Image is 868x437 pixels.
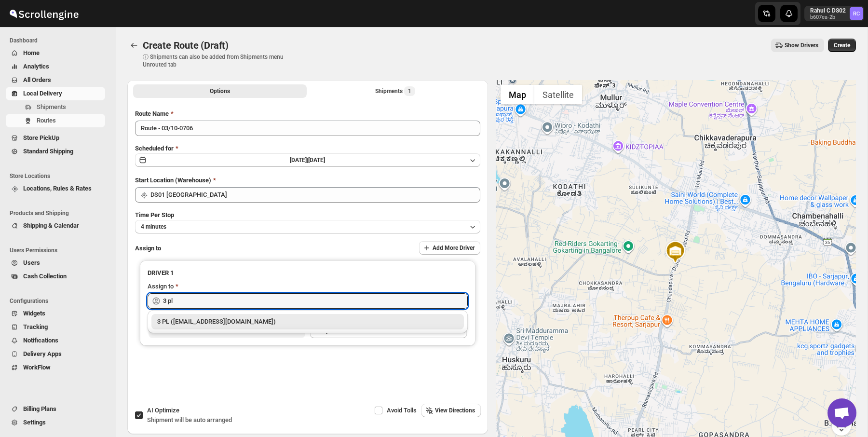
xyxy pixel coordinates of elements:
[135,220,480,233] button: 4 minutes
[6,256,105,270] button: Users
[6,402,105,416] button: Billing Plans
[23,310,45,317] span: Widgets
[23,90,62,97] span: Local Delivery
[143,53,295,68] p: ⓘ Shipments can also be added from Shipments menu Unrouted tab
[10,246,109,254] span: Users Permissions
[135,145,174,152] span: Scheduled for
[6,347,105,361] button: Delivery Apps
[135,211,174,218] span: Time Per Stop
[810,14,846,20] p: b607ea-2b
[143,40,229,51] span: Create Route (Draft)
[23,134,59,141] span: Store PickUp
[850,7,863,20] span: Rahul C DS02
[6,46,105,60] button: Home
[135,121,480,136] input: Eg: Bengaluru Route
[290,157,308,164] span: [DATE] |
[828,39,856,52] button: Create
[6,60,105,73] button: Analytics
[785,41,818,49] span: Show Drivers
[771,39,824,52] button: Show Drivers
[135,153,480,167] button: [DATE]|[DATE]
[433,244,475,252] span: Add More Driver
[6,182,105,195] button: Locations, Rules & Rates
[810,7,846,14] p: Rahul C DS02
[6,270,105,283] button: Cash Collection
[421,404,481,417] button: View Directions
[147,416,232,423] span: Shipment will be auto arranged
[127,101,488,404] div: All Route Options
[135,110,169,117] span: Route Name
[133,84,307,98] button: All Route Options
[501,85,534,104] button: Show street map
[6,307,105,320] button: Widgets
[419,241,480,255] button: Add More Driver
[10,297,109,305] span: Configurations
[127,39,141,52] button: Routes
[375,86,415,96] div: Shipments
[23,148,73,155] span: Standard Shipping
[534,85,582,104] button: Show satellite imagery
[6,334,105,347] button: Notifications
[6,320,105,334] button: Tracking
[6,100,105,114] button: Shipments
[23,222,79,229] span: Shipping & Calendar
[6,416,105,429] button: Settings
[23,337,58,344] span: Notifications
[8,1,80,26] img: ScrollEngine
[148,268,468,278] h3: DRIVER 1
[408,87,411,95] span: 1
[163,293,468,309] input: Search assignee
[6,219,105,232] button: Shipping & Calendar
[150,187,480,203] input: Search location
[435,407,475,414] span: View Directions
[23,49,40,56] span: Home
[135,245,161,252] span: Assign to
[853,11,860,17] text: RC
[387,407,417,414] span: Avoid Tolls
[23,259,40,266] span: Users
[148,282,174,291] div: Assign to
[147,407,179,414] span: AI Optimize
[141,223,166,231] span: 4 minutes
[23,323,48,330] span: Tracking
[804,6,864,21] button: User menu
[148,314,468,329] li: 3 PL (hello@home-run.co)
[23,419,46,426] span: Settings
[309,84,482,98] button: Selected Shipments
[6,73,105,87] button: All Orders
[37,117,56,124] span: Routes
[210,87,230,95] span: Options
[827,398,856,427] div: Open chat
[6,361,105,374] button: WorkFlow
[834,41,850,49] span: Create
[10,172,109,180] span: Store Locations
[157,317,458,327] div: 3 PL ([EMAIL_ADDRESS][DOMAIN_NAME])
[6,114,105,127] button: Routes
[23,76,51,83] span: All Orders
[135,177,211,184] span: Start Location (Warehouse)
[23,350,62,357] span: Delivery Apps
[23,63,49,70] span: Analytics
[308,157,325,164] span: [DATE]
[23,364,51,371] span: WorkFlow
[10,209,109,217] span: Products and Shipping
[832,416,851,436] button: Map camera controls
[23,405,56,412] span: Billing Plans
[37,103,66,110] span: Shipments
[23,185,92,192] span: Locations, Rules & Rates
[10,37,109,44] span: Dashboard
[23,273,67,280] span: Cash Collection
